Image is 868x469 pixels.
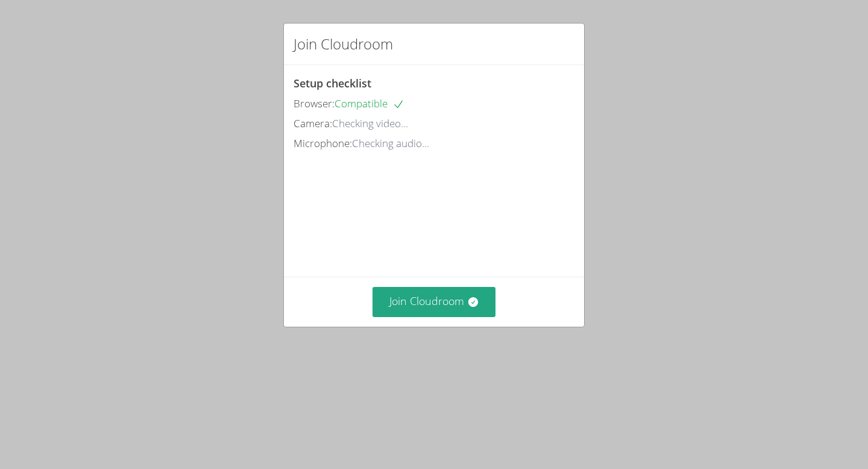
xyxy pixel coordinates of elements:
span: Camera: [294,116,332,130]
span: Checking audio... [352,136,429,150]
span: Setup checklist [294,76,371,90]
h2: Join Cloudroom [294,33,393,55]
span: Browser: [294,96,335,110]
span: Compatible [335,96,404,110]
span: Checking video... [332,116,408,130]
button: Join Cloudroom [373,287,496,316]
span: Microphone: [294,136,352,150]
